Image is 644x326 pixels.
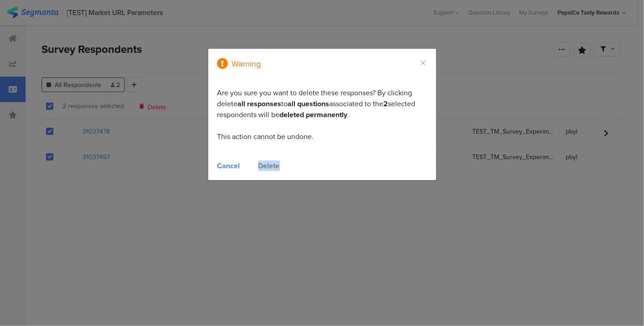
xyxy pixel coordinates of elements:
div: Cancel [217,160,240,171]
button: Close [420,58,427,68]
b: deleted permanently [280,109,348,120]
b: 2 [384,98,388,109]
span: Are you sure you want to delete these responses? By clicking delete to associated to the selected... [217,88,416,142]
b: all questions [288,98,330,109]
div: Warning [232,60,261,68]
b: all responses [238,98,282,109]
div: Delete [258,160,280,171]
div: dialog [208,49,436,180]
